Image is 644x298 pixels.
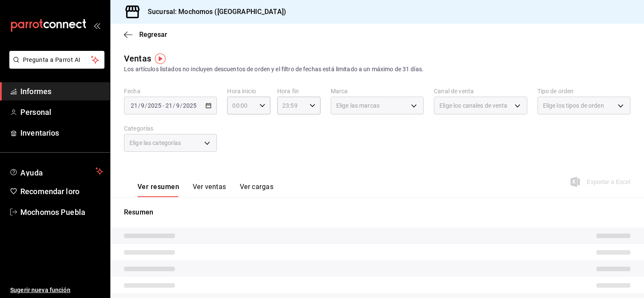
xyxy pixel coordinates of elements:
[176,102,180,109] input: --
[180,102,183,109] span: /
[165,102,173,109] input: --
[331,88,348,95] font: Marca
[20,187,79,196] font: Recomendar loro
[124,31,167,39] button: Regresar
[193,183,226,191] font: Ver ventas
[145,102,147,109] span: /
[20,87,51,96] font: Informes
[130,102,138,109] input: --
[124,88,141,95] font: Fecha
[183,102,197,109] input: ----
[336,101,380,110] span: Elige las marcas
[124,53,151,64] font: Ventas
[20,208,85,217] font: Mochomos Puebla
[147,102,162,109] input: ----
[141,102,145,109] input: --
[93,22,100,29] button: abrir_cajón_menú
[20,168,43,177] font: Ayuda
[227,88,256,95] font: Hora inicio
[434,88,474,95] font: Canal de venta
[155,53,166,64] img: Marcador de información sobre herramientas
[124,208,153,216] font: Resumen
[277,88,299,95] font: Hora fin
[163,102,164,109] span: -
[138,182,273,197] div: pestañas de navegación
[124,66,424,72] font: Los artículos listados no incluyen descuentos de orden y el filtro de fechas está limitado a un m...
[20,128,59,137] font: Inventarios
[20,108,51,117] font: Personal
[173,102,175,109] span: /
[139,31,167,39] font: Regresar
[148,8,286,16] font: Sucursal: Mochomos ([GEOGRAPHIC_DATA])
[543,101,604,110] span: Elige los tipos de orden
[537,88,574,95] font: Tipo de orden
[9,51,104,69] button: Pregunta a Parrot AI
[129,139,181,146] font: Elige las categorías
[6,61,104,70] a: Pregunta a Parrot AI
[124,125,153,132] font: Categorías
[240,183,274,191] font: Ver cargas
[10,287,70,293] font: Sugerir nueva función
[138,183,179,191] font: Ver resumen
[439,101,507,110] span: Elige los canales de venta
[23,56,81,63] font: Pregunta a Parrot AI
[138,102,141,109] span: /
